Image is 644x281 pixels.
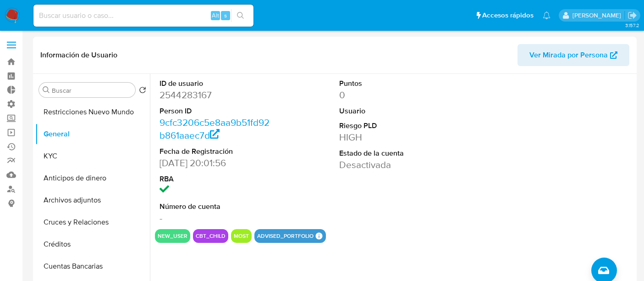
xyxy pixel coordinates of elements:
[529,44,608,66] span: Ver Mirada por Persona
[339,121,450,131] dt: Riesgo PLD
[35,167,150,189] button: Anticipos de dinero
[339,148,450,158] dt: Estado de la cuenta
[543,11,550,19] a: Notificaciones
[35,211,150,233] button: Cruces y Relaciones
[35,123,150,145] button: General
[35,101,150,123] button: Restricciones Nuevo Mundo
[52,86,132,95] input: Buscar
[35,145,150,167] button: KYC
[40,51,117,60] h1: Información de Usuario
[572,11,624,20] p: zoe.breuer@mercadolibre.com
[160,212,270,225] dd: -
[158,234,187,238] button: new_user
[234,234,249,238] button: most
[517,44,629,66] button: Ver Mirada por Persona
[339,89,450,101] dd: 0
[339,131,450,144] dd: HIGH
[160,89,270,101] dd: 2544283167
[33,10,253,22] input: Buscar usuario o caso...
[43,86,50,94] button: Buscar
[35,189,150,211] button: Archivos adjuntos
[160,79,270,89] dt: ID de usuario
[160,106,270,116] dt: Person ID
[160,174,270,184] dt: RBA
[196,234,226,238] button: cbt_child
[35,255,150,277] button: Cuentas Bancarias
[627,11,637,20] a: Salir
[35,233,150,255] button: Créditos
[231,9,250,22] button: search-icon
[257,234,314,238] button: advised_portfolio
[160,157,270,169] dd: [DATE] 20:01:56
[160,146,270,157] dt: Fecha de Registración
[339,158,450,171] dd: Desactivada
[224,11,227,20] span: s
[160,202,270,212] dt: Número de cuenta
[339,106,450,116] dt: Usuario
[139,86,146,96] button: Volver al orden por defecto
[482,11,534,20] span: Accesos rápidos
[339,79,450,89] dt: Puntos
[212,11,219,20] span: Alt
[160,116,270,142] a: 9cfc3206c5e8aa9b51fd92b861aaec7d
